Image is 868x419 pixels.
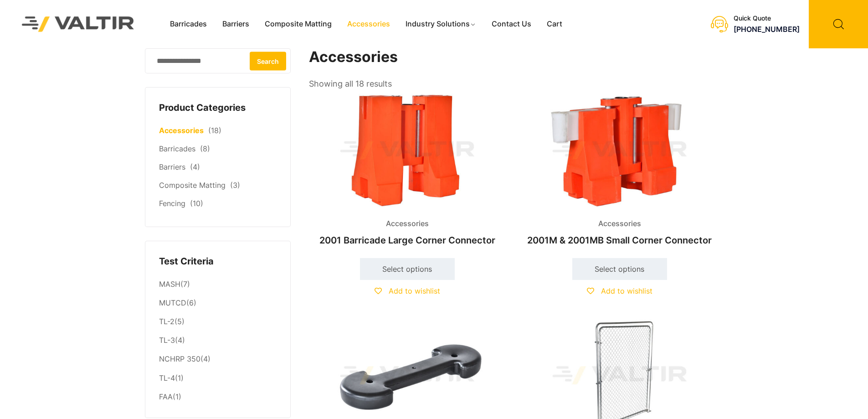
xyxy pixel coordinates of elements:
[601,286,652,295] span: Add to wishlist
[309,76,392,92] p: Showing all 18 results
[10,5,146,43] img: Valtir Rentals
[190,199,203,208] span: (10)
[159,144,195,153] a: Barricades
[360,258,455,280] a: Select options for “2001 Barricade Large Corner Connector”
[521,230,718,250] h2: 2001M & 2001MB Small Corner Connector
[734,25,800,34] a: [PHONE_NUMBER]
[587,286,652,295] a: Add to wishlist
[200,144,210,153] span: (8)
[309,91,506,250] a: Accessories2001 Barricade Large Corner Connector
[159,199,185,208] a: Fencing
[159,354,200,363] a: NCHRP 350
[159,392,173,401] a: FAA
[389,286,440,295] span: Add to wishlist
[159,279,180,289] a: MASH
[159,101,277,115] h4: Product Categories
[159,331,277,350] li: (4)
[591,217,648,231] span: Accessories
[159,350,277,369] li: (4)
[159,275,277,294] li: (7)
[339,17,398,31] a: Accessories
[379,217,436,231] span: Accessories
[309,48,719,66] h1: Accessories
[572,258,667,280] a: Select options for “2001M & 2001MB Small Corner Connector”
[250,52,286,70] button: Search
[159,336,175,345] a: TL-3
[539,17,570,31] a: Cart
[398,17,484,31] a: Industry Solutions
[162,17,215,31] a: Barricades
[190,162,200,171] span: (4)
[484,17,539,31] a: Contact Us
[208,126,221,135] span: (18)
[159,298,186,307] a: MUTCD
[375,286,440,295] a: Add to wishlist
[159,388,277,404] li: (1)
[159,313,277,331] li: (5)
[215,17,257,31] a: Barriers
[230,181,240,190] span: (3)
[257,17,339,31] a: Composite Matting
[159,126,204,135] a: Accessories
[159,373,175,383] a: TL-4
[159,181,226,190] a: Composite Matting
[159,294,277,313] li: (6)
[159,255,277,269] h4: Test Criteria
[309,230,506,250] h2: 2001 Barricade Large Corner Connector
[159,317,175,326] a: TL-2
[159,162,185,171] a: Barriers
[159,369,277,388] li: (1)
[734,15,800,22] div: Quick Quote
[521,91,718,250] a: Accessories2001M & 2001MB Small Corner Connector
